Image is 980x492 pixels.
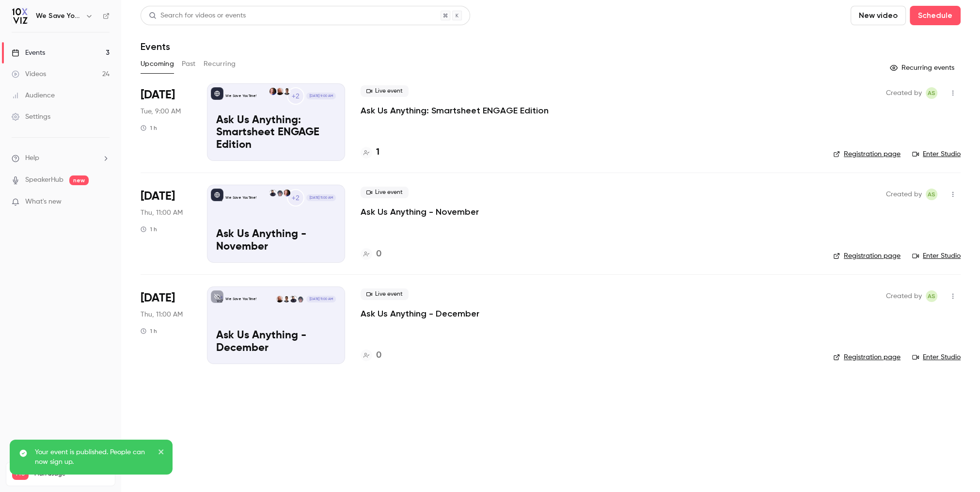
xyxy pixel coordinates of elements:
img: Ayelet Weiner [283,296,290,302]
p: Ask Us Anything: Smartsheet ENGAGE Edition [216,114,336,152]
a: Ask Us Anything - December [361,308,479,319]
span: Ashley Sage [926,189,937,200]
img: Jennifer Jones [284,190,290,196]
a: Enter Studio [912,251,961,261]
h4: 1 [376,146,379,159]
a: Registration page [833,352,901,362]
span: Help [25,153,39,163]
h1: Events [141,41,170,52]
span: Created by [886,189,922,200]
p: We Save You Time! [225,195,256,200]
p: We Save You Time! [225,94,256,98]
div: +2 [287,189,304,206]
button: Past [182,56,196,72]
span: [DATE] [141,87,175,103]
span: [DATE] [141,189,175,204]
span: Created by [886,290,922,302]
img: Dustin Wise [290,296,297,302]
a: Ask Us Anything: Smartsheet ENGAGE EditionWe Save You Time!+2Ayelet WeinerPaul NewcomeJennifer Jo... [207,83,345,161]
img: Paul Newcome [276,88,283,95]
button: Schedule [910,6,961,25]
div: Search for videos or events [149,11,246,21]
span: [DATE] [141,290,175,306]
a: Registration page [833,251,901,261]
a: Enter Studio [912,352,961,362]
img: Jennifer Jones [269,88,276,95]
span: new [69,175,89,185]
span: AS [928,290,935,302]
img: Dansong Wang [276,190,283,196]
span: Live event [361,85,409,97]
span: [DATE] 11:00 AM [306,296,335,302]
a: Enter Studio [912,149,961,159]
div: Settings [12,112,50,122]
img: Ayelet Weiner [284,88,290,95]
span: AS [928,189,935,200]
span: [DATE] 11:00 AM [306,194,335,201]
span: [DATE] 9:00 AM [306,93,335,99]
a: Ask Us Anything - November [361,206,479,218]
a: Ask Us Anything - DecemberWe Save You Time!Dansong WangDustin WiseAyelet WeinerPaul Newcome[DATE]... [207,286,345,364]
span: Live event [361,187,409,198]
img: Dustin Wise [269,190,276,196]
a: Registration page [833,149,901,159]
img: We Save You Time! [12,8,28,24]
p: We Save You Time! [225,297,256,302]
h4: 0 [376,248,381,261]
p: Your event is published. People can now sign up. [35,447,151,467]
span: AS [928,87,935,99]
div: Oct 28 Tue, 9:00 AM (America/Denver) [141,83,191,161]
button: Recurring events [885,60,961,76]
span: What's new [25,197,62,207]
img: Paul Newcome [276,296,283,302]
h6: We Save You Time! [36,11,81,21]
div: Videos [12,69,46,79]
div: 1 h [141,327,157,335]
a: 0 [361,349,381,362]
div: Audience [12,91,55,100]
img: Dansong Wang [297,296,304,302]
div: Events [12,48,45,58]
a: 0 [361,248,381,261]
span: Thu, 11:00 AM [141,208,183,218]
p: Ask Us Anything - November [216,228,336,254]
button: Upcoming [141,56,174,72]
div: Nov 20 Thu, 11:00 AM (America/Denver) [141,185,191,262]
div: 1 h [141,124,157,132]
div: +2 [287,87,304,105]
div: Dec 11 Thu, 11:00 AM (America/Denver) [141,286,191,364]
button: close [158,447,165,459]
h4: 0 [376,349,381,362]
a: 1 [361,146,379,159]
button: New video [851,6,906,25]
span: Ashley Sage [926,290,937,302]
span: Created by [886,87,922,99]
p: Ask Us Anything - December [216,330,336,355]
div: 1 h [141,225,157,233]
span: Live event [361,288,409,300]
iframe: Noticeable Trigger [98,198,110,206]
a: SpeakerHub [25,175,63,185]
button: Recurring [204,56,236,72]
span: Ashley Sage [926,87,937,99]
a: Ask Us Anything - NovemberWe Save You Time!+2Jennifer JonesDansong WangDustin Wise[DATE] 11:00 AM... [207,185,345,262]
a: Ask Us Anything: Smartsheet ENGAGE Edition [361,105,549,116]
li: help-dropdown-opener [12,153,110,163]
span: Tue, 9:00 AM [141,107,181,116]
span: Thu, 11:00 AM [141,310,183,319]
